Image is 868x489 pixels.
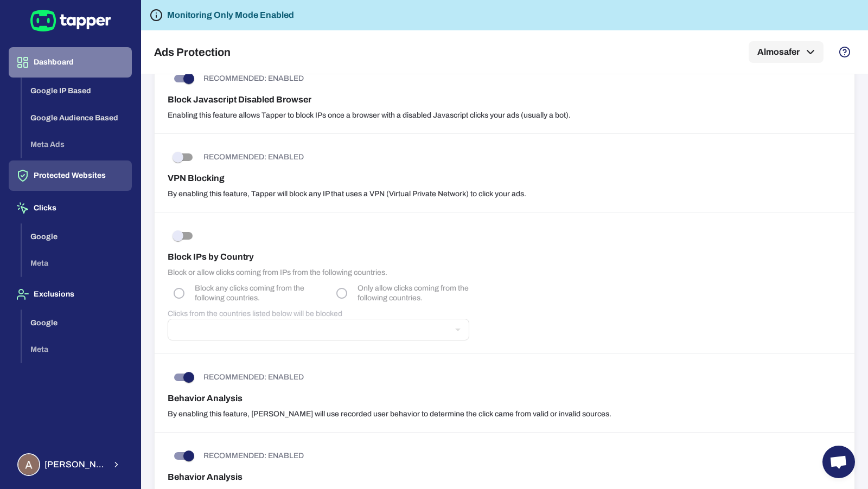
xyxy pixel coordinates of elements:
[9,279,132,310] button: Exclusions
[168,172,841,185] h6: VPN Blocking
[9,449,132,480] button: Ahmed Sobih[PERSON_NAME] Sobih
[168,471,841,484] h6: Behavior Analysis
[22,112,132,121] a: Google Audience Based
[9,193,132,223] button: Clicks
[168,189,841,199] p: By enabling this feature, Tapper will block any IP that uses a VPN (Virtual Private Network) to c...
[22,105,132,132] button: Google Audience Based
[168,250,841,263] h6: Block IPs by Country
[9,203,132,212] a: Clicks
[168,392,841,405] h6: Behavior Analysis
[22,78,132,105] button: Google IP Based
[9,170,132,179] a: Protected Websites
[203,152,304,162] p: RECOMMENDED: ENABLED
[167,9,294,22] h6: Monitoring Only Mode Enabled
[22,86,132,95] a: Google IP Based
[22,231,132,240] a: Google
[9,57,132,66] a: Dashboard
[168,111,841,120] p: Enabling this feature allows Tapper to block IPs once a browser with a disabled Javascript clicks...
[22,223,132,250] button: Google
[44,459,105,470] span: [PERSON_NAME] Sobih
[9,160,132,191] button: Protected Websites
[18,454,39,475] img: Ahmed Sobih
[203,74,304,83] p: RECOMMENDED: ENABLED
[203,372,304,382] p: RECOMMENDED: ENABLED
[822,446,855,478] div: Open chat
[203,451,304,461] p: RECOMMENDED: ENABLED
[150,9,163,22] svg: Tapper is not blocking any fraudulent activity for this domain
[22,310,132,337] button: Google
[168,93,841,106] h6: Block Javascript Disabled Browser
[22,317,132,326] a: Google
[749,41,824,63] button: Almosafer
[9,47,132,78] button: Dashboard
[9,289,132,298] a: Exclusions
[168,409,841,419] p: By enabling this feature, [PERSON_NAME] will use recorded user behavior to determine the click ca...
[154,46,231,59] h5: Ads Protection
